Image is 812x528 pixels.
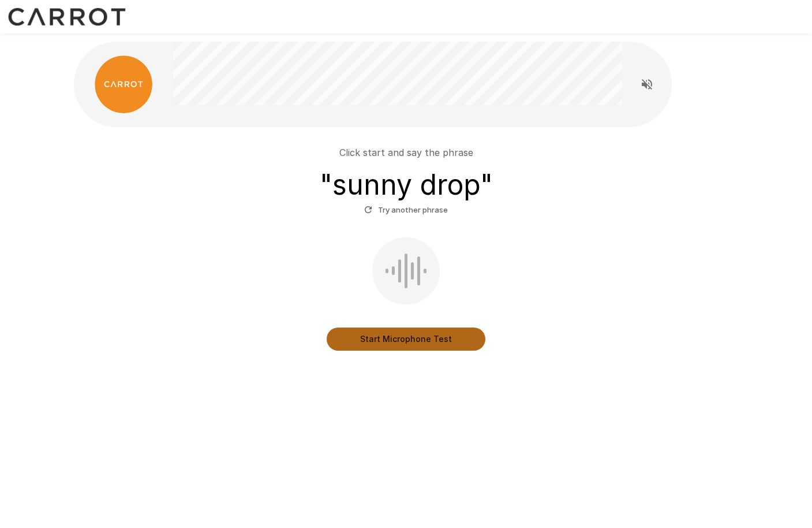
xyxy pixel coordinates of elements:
button: Start Microphone Test [327,328,485,351]
button: Read questions aloud [635,73,658,96]
button: Try another phrase [361,201,451,219]
p: Click start and say the phrase [339,146,473,159]
h3: " sunny drop " [320,169,493,201]
img: carrot_logo.png [95,55,152,113]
